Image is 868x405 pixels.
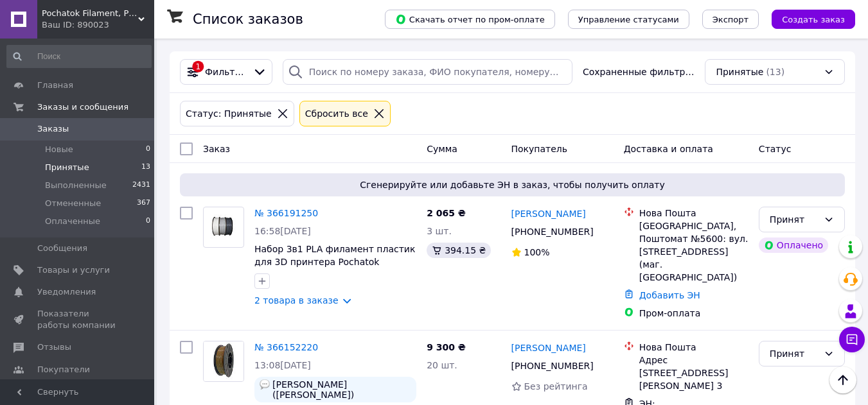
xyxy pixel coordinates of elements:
[829,366,856,393] button: Наверх
[254,295,339,306] a: 2 товара в заказе
[272,379,411,400] span: [PERSON_NAME] ([PERSON_NAME])
[427,360,457,370] span: 20 шт.
[427,226,452,236] span: 3 шт.
[254,342,318,352] a: № 366152220
[205,65,247,78] span: Фильтры
[203,144,230,154] span: Заказ
[639,220,748,284] div: [GEOGRAPHIC_DATA], Поштомат №5600: вул. [STREET_ADDRESS] (маг. [GEOGRAPHIC_DATA])
[624,144,713,154] span: Доставка и оплата
[511,207,586,220] a: [PERSON_NAME]
[45,198,101,209] span: Отмененные
[427,243,491,258] div: 394.15 ₴
[42,19,154,31] div: Ваш ID: 890023
[254,208,318,218] a: № 366191250
[203,207,244,248] a: Фото товару
[759,237,828,253] div: Оплачено
[568,10,689,29] button: Управление статусами
[254,360,311,370] span: 13:08[DATE]
[770,347,819,361] div: Принят
[583,65,695,78] span: Сохраненные фильтры:
[146,216,150,227] span: 0
[45,144,73,155] span: Новые
[395,13,545,25] span: Скачать отчет по пром-оплате
[759,13,855,24] a: Создать заказ
[639,307,748,320] div: Пром-оплата
[385,10,555,29] button: Скачать отчет по пром-оплате
[183,107,274,121] div: Статус: Принятые
[427,342,466,352] span: 9 300 ₴
[37,341,71,353] span: Отзывы
[203,341,244,382] a: Фото товару
[639,207,748,220] div: Нова Пошта
[639,354,748,392] div: Адрес [STREET_ADDRESS][PERSON_NAME] 3
[254,244,415,293] a: Набор 3в1 PLA филамент пластик для 3D принтера Pochatok Filament 1,75 мм 0,75 кг Белый, Светло-се...
[37,101,128,113] span: Заказы и сообщения
[45,180,107,191] span: Выполненные
[37,308,119,331] span: Показатели работы компании
[37,243,87,254] span: Сообщения
[524,247,550,257] span: 100%
[524,381,588,392] span: Без рейтинга
[193,12,303,27] h1: Список заказов
[254,226,311,236] span: 16:58[DATE]
[772,10,855,29] button: Создать заказ
[509,223,596,241] div: [PHONE_NUMBER]
[427,208,466,218] span: 2 065 ₴
[45,162,89,173] span: Принятые
[185,178,840,191] span: Сгенерируйте или добавьте ЭН в заказ, чтобы получить оплату
[509,357,596,375] div: [PHONE_NUMBER]
[713,15,748,24] span: Экспорт
[37,364,90,375] span: Покупатели
[45,216,100,227] span: Оплаченные
[782,15,845,24] span: Создать заказ
[759,144,792,154] span: Статус
[639,341,748,354] div: Нова Пошта
[303,107,371,121] div: Сбросить все
[204,214,244,241] img: Фото товару
[37,80,73,91] span: Главная
[141,162,150,173] span: 13
[37,264,110,276] span: Товары и услуги
[260,379,270,390] img: :speech_balloon:
[511,341,586,354] a: [PERSON_NAME]
[137,198,150,209] span: 367
[511,144,568,154] span: Покупатель
[146,144,150,155] span: 0
[766,67,784,77] span: (13)
[42,8,138,19] span: Pochatok Filament, PLA filament for 3D printing
[770,212,819,227] div: Принят
[578,15,679,24] span: Управление статусами
[37,286,96,298] span: Уведомления
[37,123,69,135] span: Заказы
[716,65,763,78] span: Принятые
[204,341,244,381] img: Фото товару
[702,10,759,29] button: Экспорт
[639,290,700,300] a: Добавить ЭН
[6,45,152,68] input: Поиск
[839,327,865,352] button: Чат с покупателем
[132,180,150,191] span: 2431
[283,59,572,85] input: Поиск по номеру заказа, ФИО покупателя, номеру телефона, Email, номеру накладной
[427,144,457,154] span: Сумма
